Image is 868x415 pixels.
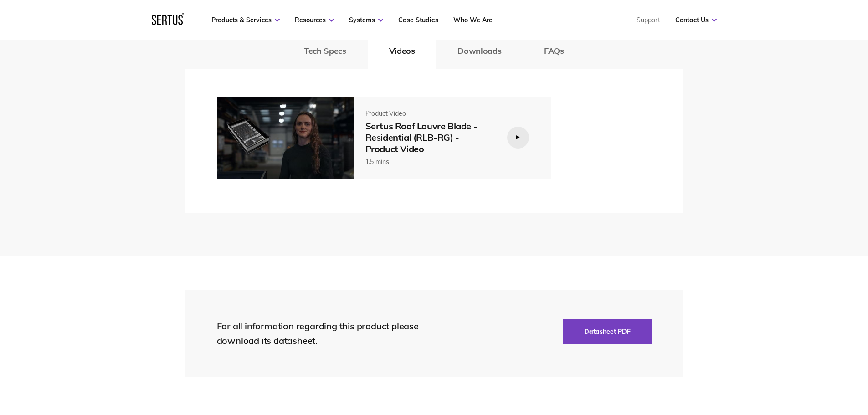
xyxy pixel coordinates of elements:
[453,16,493,24] a: Who We Are
[211,16,280,24] a: Products & Services
[365,158,493,166] div: 1.5 mins
[365,109,493,118] div: Product Video
[295,16,334,24] a: Resources
[563,319,652,344] button: Datasheet PDF
[523,33,586,69] button: FAQs
[675,16,717,24] a: Contact Us
[398,16,438,24] a: Case Studies
[637,16,660,24] a: Support
[704,309,868,415] iframe: Chat Widget
[217,319,436,348] div: For all information regarding this product please download its datasheet.
[436,33,523,69] button: Downloads
[282,33,367,69] button: Tech Specs
[349,16,383,24] a: Systems
[365,120,493,154] div: Sertus Roof Louvre Blade - Residential (RLB-RG) - Product Video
